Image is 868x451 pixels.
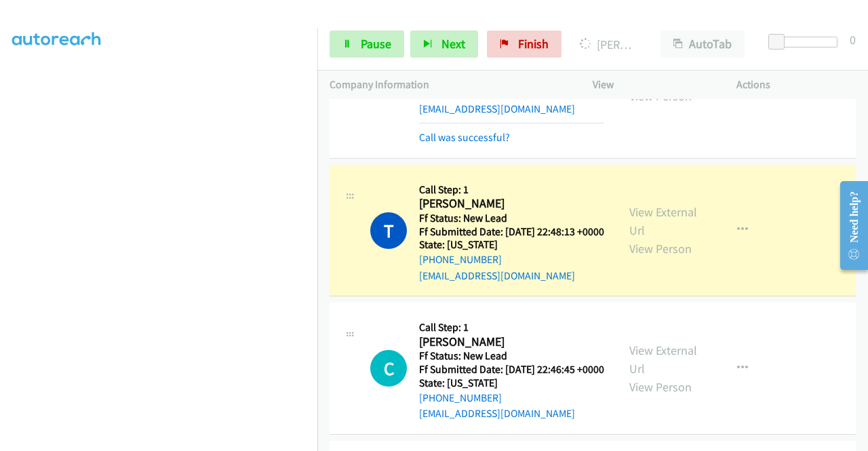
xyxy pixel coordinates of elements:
button: AutoTab [660,31,745,58]
button: Next [410,31,478,58]
h1: C [370,350,407,387]
h5: Ff Submitted Date: [DATE] 22:48:13 +0000 [419,225,604,239]
h5: State: [US_STATE] [419,238,604,252]
span: Next [441,36,465,52]
a: [EMAIL_ADDRESS][DOMAIN_NAME] [419,102,575,115]
a: [PHONE_NUMBER] [419,391,502,404]
a: View External Url [629,204,697,238]
h2: [PERSON_NAME] [419,334,600,350]
a: [EMAIL_ADDRESS][DOMAIN_NAME] [419,407,575,420]
a: [PHONE_NUMBER] [419,86,502,99]
h5: Ff Status: New Lead [419,212,604,225]
p: View [593,77,712,93]
h5: Ff Submitted Date: [DATE] 22:46:45 +0000 [419,363,604,376]
span: Finish [518,36,549,52]
h5: Call Step: 1 [419,321,604,334]
h5: State: [US_STATE] [419,376,604,390]
h5: Ff Status: New Lead [419,349,604,363]
h5: Call Step: 1 [419,183,604,197]
div: Delay between calls (in seconds) [775,37,837,47]
h1: T [370,212,407,249]
a: Call was successful? [419,131,510,144]
iframe: Resource Center [829,172,868,279]
a: View Person [629,241,692,256]
a: View External Url [629,342,697,376]
p: Actions [736,77,856,93]
div: The call is yet to be attempted [370,350,407,387]
a: Finish [487,31,561,58]
span: Pause [361,36,391,52]
a: View Person [629,379,692,395]
a: [PHONE_NUMBER] [419,253,502,266]
a: Pause [330,31,404,58]
p: Company Information [330,77,568,93]
h2: [PERSON_NAME] [419,196,600,212]
div: 0 [850,31,856,49]
a: [EMAIL_ADDRESS][DOMAIN_NAME] [419,269,575,282]
p: [PERSON_NAME] [580,35,636,54]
